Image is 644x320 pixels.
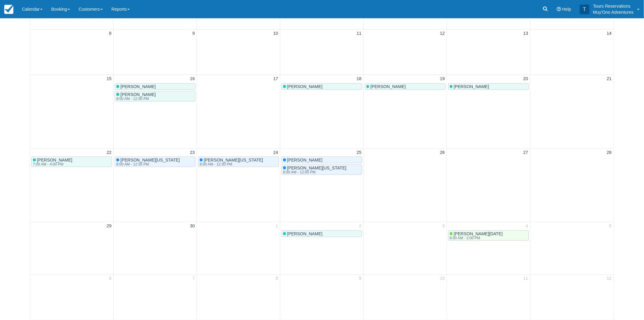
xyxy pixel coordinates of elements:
[287,231,323,236] span: [PERSON_NAME]
[557,7,561,11] i: Help
[522,30,530,37] a: 13
[282,157,362,163] a: [PERSON_NAME]
[198,157,279,167] a: [PERSON_NAME][US_STATE]8:00 AM - 12:30 PM
[105,76,113,82] a: 15
[272,149,279,156] a: 24
[562,7,571,12] span: Help
[439,276,446,282] a: 10
[525,223,530,229] a: 4
[272,30,279,37] a: 10
[189,76,196,82] a: 16
[105,149,113,156] a: 22
[606,76,613,82] a: 21
[593,3,634,9] p: Tours Reservations
[287,158,323,162] span: [PERSON_NAME]
[355,30,363,37] a: 11
[287,165,347,170] span: [PERSON_NAME][US_STATE]
[189,223,196,229] a: 30
[282,165,362,175] a: [PERSON_NAME][US_STATE]8:00 AM - 12:00 PM
[189,149,196,156] a: 23
[450,236,502,240] div: 8:00 AM - 2:00 PM
[606,149,613,156] a: 28
[33,162,71,166] div: 7:00 AM - 4:00 PM
[365,83,446,90] a: [PERSON_NAME]
[606,276,613,282] a: 12
[370,84,406,89] span: [PERSON_NAME]
[522,276,530,282] a: 11
[454,84,489,89] span: [PERSON_NAME]
[606,30,613,37] a: 14
[115,91,195,101] a: [PERSON_NAME]8:00 AM - 12:30 PM
[200,162,262,166] div: 8:00 AM - 12:30 PM
[593,9,634,15] p: Muy'Ono Adventures
[355,76,363,82] a: 18
[204,158,263,162] span: [PERSON_NAME][US_STATE]
[522,149,530,156] a: 27
[108,276,113,282] a: 6
[116,97,155,101] div: 8:00 AM - 12:30 PM
[272,76,279,82] a: 17
[275,223,279,229] a: 1
[441,223,446,229] a: 3
[4,5,13,14] img: checkfront-main-nav-mini-logo.png
[580,5,590,14] div: T
[439,30,446,37] a: 12
[522,76,530,82] a: 20
[191,276,196,282] a: 7
[282,230,362,237] a: [PERSON_NAME]
[448,230,529,241] a: [PERSON_NAME][DATE]8:00 AM - 2:00 PM
[191,30,196,37] a: 9
[454,231,503,236] span: [PERSON_NAME][DATE]
[275,276,279,282] a: 8
[116,162,178,166] div: 8:00 AM - 12:30 PM
[282,83,362,90] a: [PERSON_NAME]
[358,276,363,282] a: 9
[115,157,195,167] a: [PERSON_NAME][US_STATE]8:00 AM - 12:30 PM
[121,92,156,97] span: [PERSON_NAME]
[439,149,446,156] a: 26
[608,223,613,229] a: 5
[448,83,529,90] a: [PERSON_NAME]
[108,30,113,37] a: 8
[283,170,345,174] div: 8:00 AM - 12:00 PM
[358,223,363,229] a: 2
[121,84,156,89] span: [PERSON_NAME]
[355,149,363,156] a: 25
[31,157,112,167] a: [PERSON_NAME]7:00 AM - 4:00 PM
[115,83,195,90] a: [PERSON_NAME]
[287,84,323,89] span: [PERSON_NAME]
[37,158,72,162] span: [PERSON_NAME]
[439,76,446,82] a: 19
[121,158,180,162] span: [PERSON_NAME][US_STATE]
[105,223,113,229] a: 29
